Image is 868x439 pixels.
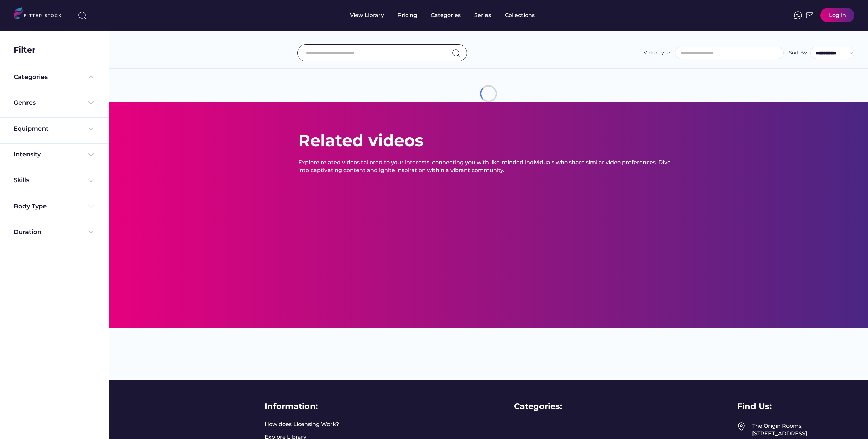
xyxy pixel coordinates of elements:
div: Video Type [644,50,670,56]
div: fvck [431,3,440,10]
img: Frame%2049.svg [737,422,745,431]
div: Skills [14,176,31,185]
div: Filter [14,44,35,56]
div: Pricing [397,12,417,19]
div: Equipment [14,125,49,133]
div: Categories [14,73,48,81]
div: Body Type [14,202,47,211]
div: Sort By [789,50,807,56]
a: How does Licensing Work? [265,421,339,428]
div: Duration [14,228,41,236]
div: Categories [431,12,461,19]
div: Explore related videos tailored to your interests, connecting you with like-minded individuals wh... [298,159,679,174]
img: Frame%20%284%29.svg [87,176,95,185]
img: Frame%20%284%29.svg [87,202,95,210]
img: search-normal%203.svg [78,11,86,19]
img: Frame%2051.svg [805,11,814,19]
img: meteor-icons_whatsapp%20%281%29.svg [794,11,802,19]
img: Frame%20%284%29.svg [87,228,95,236]
img: Frame%20%285%29.svg [87,73,95,81]
div: Related videos [298,129,423,152]
div: Genres [14,99,36,107]
div: Categories: [514,401,562,412]
div: Log in [829,12,846,19]
img: LOGO.svg [14,7,67,21]
div: The Origin Rooms, [STREET_ADDRESS] [752,422,854,438]
img: Frame%20%284%29.svg [87,99,95,107]
div: Information: [265,401,318,412]
img: search-normal.svg [452,49,460,57]
div: Collections [505,12,535,19]
div: Intensity [14,150,41,159]
div: Series [474,12,491,19]
div: Find Us: [737,401,772,412]
img: Frame%20%284%29.svg [87,125,95,133]
div: View Library [350,12,384,19]
img: Frame%20%284%29.svg [87,151,95,159]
